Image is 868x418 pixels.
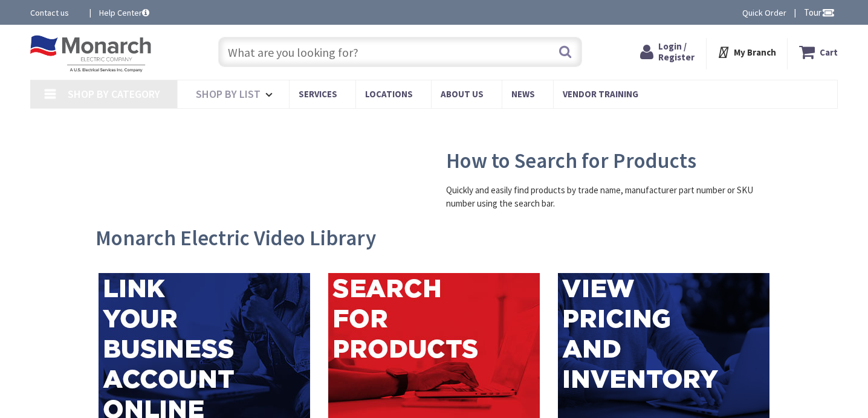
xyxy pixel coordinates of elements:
img: Monarch Electric Company [30,35,151,72]
span: Shop By List [196,87,261,101]
span: Services [299,88,337,100]
div: Quickly and easily find products by trade name, manufacturer part number or SKU number using the ... [446,184,766,210]
a: Contact us [30,7,80,19]
a: Quick Order [742,7,786,19]
input: What are you looking for? [218,37,582,67]
a: Help Center [99,7,149,19]
strong: Cart [820,41,838,63]
span: About Us [441,88,484,100]
strong: My Branch [734,47,776,58]
a: Login / Register [640,41,695,63]
a: Cart [799,41,838,63]
span: Shop By Category [68,87,160,101]
span: Tour [804,7,835,18]
h2: Monarch Electric Video Library [96,228,772,249]
span: Vendor Training [563,88,638,100]
span: Login / Register [658,40,695,63]
span: News [511,88,535,100]
div: My Branch [718,41,776,63]
h2: How to Search for Products [446,150,766,172]
span: Locations [365,88,413,100]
